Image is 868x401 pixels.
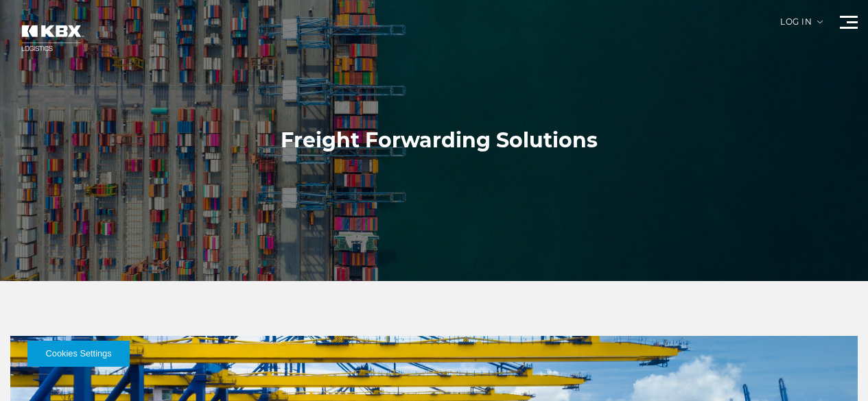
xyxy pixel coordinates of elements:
[27,341,130,367] button: Cookies Settings
[817,21,823,23] img: arrow
[780,18,823,36] div: Log in
[281,127,598,154] h1: Freight Forwarding Solutions
[799,335,868,401] iframe: Chat Widget
[10,14,93,62] img: kbx logo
